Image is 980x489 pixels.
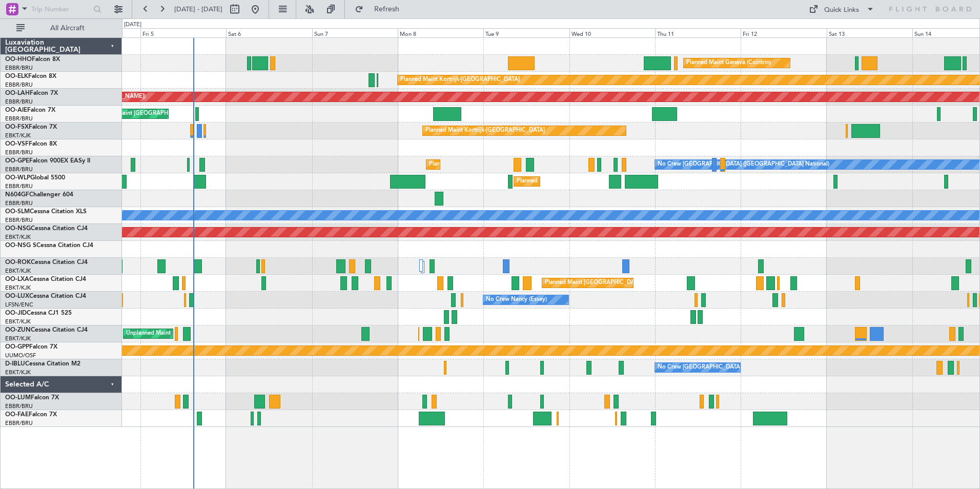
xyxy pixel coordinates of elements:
[5,293,86,299] a: OO-LUXCessna Citation CJ4
[31,2,90,17] input: Trip Number
[5,310,72,316] a: OO-JIDCessna CJ1 525
[5,175,65,181] a: OO-WLPGlobal 5500
[658,360,829,375] div: No Crew [GEOGRAPHIC_DATA] ([GEOGRAPHIC_DATA] National)
[5,209,87,215] a: OO-SLMCessna Citation XLS
[5,107,27,113] span: OO-AIE
[5,192,29,198] span: N604GF
[5,73,56,79] a: OO-ELKFalcon 8X
[5,419,33,427] a: EBBR/BRU
[5,310,27,316] span: OO-JID
[5,98,33,106] a: EBBR/BRU
[312,28,398,37] div: Sun 7
[5,226,31,232] span: OO-NSG
[5,327,88,333] a: OO-ZUNCessna Citation CJ4
[5,361,80,367] a: D-IBLUCessna Citation M2
[5,276,29,282] span: OO-LXA
[741,28,826,37] div: Fri 12
[5,124,29,130] span: OO-FSX
[425,123,545,138] div: Planned Maint Kortrijk-[GEOGRAPHIC_DATA]
[5,73,28,79] span: OO-ELK
[5,209,30,215] span: OO-SLM
[400,72,520,88] div: Planned Maint Kortrijk-[GEOGRAPHIC_DATA]
[5,412,57,418] a: OO-FAEFalcon 7X
[5,352,36,359] a: UUMO/OSF
[5,318,31,325] a: EBKT/KJK
[5,242,93,249] a: OO-NSG SCessna Citation CJ4
[5,293,29,299] span: OO-LUX
[5,175,30,181] span: OO-WLP
[27,25,108,32] span: All Aircraft
[5,90,30,96] span: OO-LAH
[655,28,741,37] div: Thu 11
[398,28,483,37] div: Mon 8
[486,292,547,308] div: No Crew Nancy (Essey)
[804,1,880,17] button: Quick Links
[5,182,33,190] a: EBBR/BRU
[5,301,33,309] a: LFSN/ENC
[5,141,29,147] span: OO-VSF
[5,124,57,130] a: OO-FSXFalcon 7X
[569,28,655,37] div: Wed 10
[5,259,31,266] span: OO-ROK
[5,166,33,173] a: EBBR/BRU
[5,242,36,249] span: OO-NSG S
[5,56,32,63] span: OO-HHO
[824,5,859,15] div: Quick Links
[5,402,33,410] a: EBBR/BRU
[5,395,59,401] a: OO-LUMFalcon 7X
[11,20,111,36] button: All Aircraft
[429,157,615,172] div: Planned Maint [GEOGRAPHIC_DATA] ([GEOGRAPHIC_DATA] National)
[5,141,57,147] a: OO-VSFFalcon 8X
[5,149,33,156] a: EBBR/BRU
[545,275,730,291] div: Planned Maint [GEOGRAPHIC_DATA] ([GEOGRAPHIC_DATA] National)
[5,259,88,266] a: OO-ROKCessna Citation CJ4
[5,233,31,241] a: EBKT/KJK
[658,157,829,172] div: No Crew [GEOGRAPHIC_DATA] ([GEOGRAPHIC_DATA] National)
[5,335,31,342] a: EBKT/KJK
[5,395,31,401] span: OO-LUM
[5,412,29,418] span: OO-FAE
[5,284,31,292] a: EBKT/KJK
[5,344,29,350] span: OO-GPP
[5,115,33,123] a: EBBR/BRU
[517,174,590,189] div: Planned Maint Milan (Linate)
[5,107,55,113] a: OO-AIEFalcon 7X
[5,64,33,72] a: EBBR/BRU
[140,28,226,37] div: Fri 5
[5,344,57,350] a: OO-GPPFalcon 7X
[5,361,25,367] span: D-IBLU
[5,56,60,63] a: OO-HHOFalcon 8X
[5,90,58,96] a: OO-LAHFalcon 7X
[174,5,222,14] span: [DATE] - [DATE]
[124,21,141,29] div: [DATE]
[5,81,33,89] a: EBBR/BRU
[5,276,86,282] a: OO-LXACessna Citation CJ4
[5,158,29,164] span: OO-GPE
[5,369,31,376] a: EBKT/KJK
[827,28,912,37] div: Sat 13
[226,28,312,37] div: Sat 6
[5,267,31,275] a: EBKT/KJK
[5,192,73,198] a: N604GFChallenger 604
[5,199,33,207] a: EBBR/BRU
[126,326,295,341] div: Unplanned Maint [GEOGRAPHIC_DATA] ([GEOGRAPHIC_DATA])
[365,6,409,13] span: Refresh
[483,28,569,37] div: Tue 9
[5,226,88,232] a: OO-NSGCessna Citation CJ4
[5,132,31,139] a: EBKT/KJK
[5,216,33,224] a: EBBR/BRU
[5,327,31,333] span: OO-ZUN
[686,55,771,71] div: Planned Maint Geneva (Cointrin)
[350,1,412,17] button: Refresh
[5,158,90,164] a: OO-GPEFalcon 900EX EASy II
